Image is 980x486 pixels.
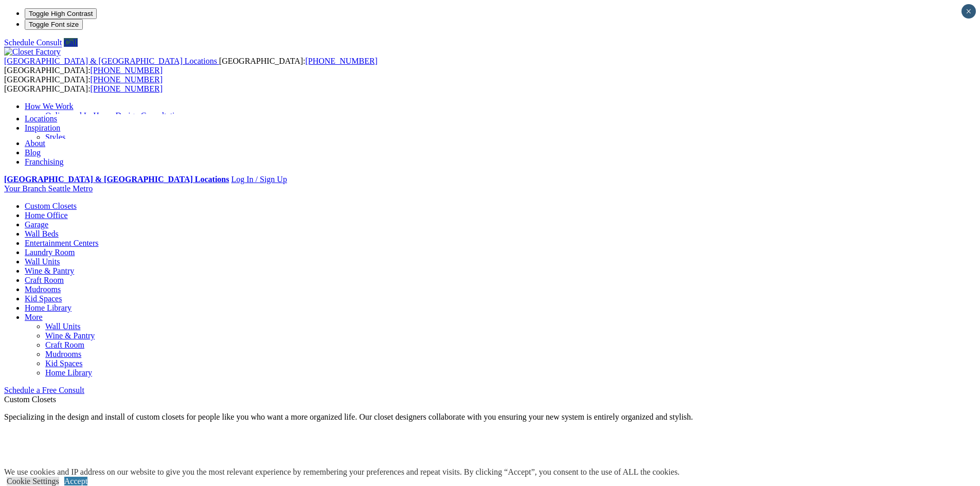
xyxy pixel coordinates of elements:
a: Craft Room [25,276,64,284]
a: Schedule a Free Consult (opens a dropdown menu) [4,386,84,394]
a: Cookie Settings [7,477,59,485]
a: [PHONE_NUMBER] [305,57,377,65]
span: Toggle Font size [29,21,79,28]
a: [PHONE_NUMBER] [91,66,163,75]
span: [GEOGRAPHIC_DATA]: [GEOGRAPHIC_DATA]: [4,75,163,93]
button: Toggle High Contrast [25,8,97,19]
span: Seattle Metro [48,184,93,193]
span: [GEOGRAPHIC_DATA] & [GEOGRAPHIC_DATA] Locations [4,57,217,65]
a: Wall Beds [25,229,59,238]
span: Your Branch [4,184,46,193]
a: Mudrooms [25,285,61,294]
a: Styles [45,133,65,141]
a: Online and In-Home Design Consultations [45,111,186,120]
a: Franchising [25,157,64,166]
a: Home Library [45,368,92,377]
a: Kid Spaces [25,294,62,303]
a: Accept [64,477,87,485]
button: Toggle Font size [25,19,83,30]
a: Mudrooms [45,350,81,358]
a: Craft Room [45,340,84,349]
a: Log In / Sign Up [231,175,287,184]
a: Blog [25,148,41,157]
a: [PHONE_NUMBER] [91,84,163,93]
a: Home Office [25,211,68,220]
a: Garage [25,220,48,229]
a: [GEOGRAPHIC_DATA] & [GEOGRAPHIC_DATA] Locations [4,175,229,184]
a: Locations [25,114,57,123]
a: About [25,139,45,148]
a: Kid Spaces [45,359,82,368]
a: Call [64,38,78,47]
a: Home Library [25,303,72,312]
span: Toggle High Contrast [29,10,93,17]
a: [PHONE_NUMBER] [91,75,163,84]
a: Wall Units [25,257,60,266]
a: Schedule Consult [4,38,62,47]
a: [GEOGRAPHIC_DATA] & [GEOGRAPHIC_DATA] Locations [4,57,219,65]
span: [GEOGRAPHIC_DATA]: [GEOGRAPHIC_DATA]: [4,57,378,75]
button: Close [961,4,976,19]
a: Entertainment Centers [25,239,99,247]
a: How We Work [25,102,74,111]
a: Custom Closets [25,202,77,210]
a: Wine & Pantry [45,331,95,340]
img: Closet Factory [4,47,61,57]
a: More menu text will display only on big screen [25,313,43,321]
a: Wine & Pantry [25,266,74,275]
span: Custom Closets [4,395,56,404]
div: We use cookies and IP address on our website to give you the most relevant experience by remember... [4,467,680,477]
p: Specializing in the design and install of custom closets for people like you who want a more orga... [4,412,976,422]
a: Inspiration [25,123,60,132]
a: Laundry Room [25,248,75,257]
a: Wall Units [45,322,80,331]
a: Your Branch Seattle Metro [4,184,93,193]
